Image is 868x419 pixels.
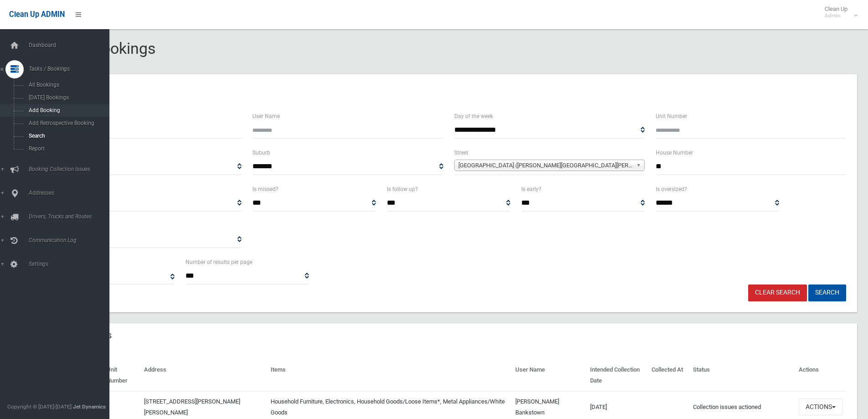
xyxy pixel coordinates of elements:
th: Actions [795,360,846,391]
small: Admin [825,12,847,19]
span: Addresses [26,190,116,196]
label: User Name [252,111,280,121]
span: All Bookings [26,82,108,88]
span: Copyright © [DATE]-[DATE] [7,403,72,410]
label: Is oversized? [656,184,687,194]
th: Address [140,360,267,391]
span: Communication Log [26,237,116,243]
a: Clear Search [748,285,807,301]
span: Clean Up [820,5,857,19]
label: Is early? [521,184,541,194]
span: Add Retrospective Booking [26,120,108,126]
th: Collected At [648,360,689,391]
span: Add Booking [26,107,108,114]
label: Unit Number [656,111,687,121]
label: House Number [656,148,693,158]
span: Clean Up ADMIN [9,10,65,19]
span: Settings [26,261,116,267]
th: Unit Number [103,360,140,391]
span: Booking Collection Issues [26,166,116,172]
span: Report [26,145,108,152]
th: Items [267,360,512,391]
label: Suburb [252,148,270,158]
button: Actions [799,398,842,415]
th: Intended Collection Date [586,360,648,391]
span: Dashboard [26,42,116,48]
label: Street [454,148,468,158]
label: Is follow up? [387,184,418,194]
span: [GEOGRAPHIC_DATA] ([PERSON_NAME][GEOGRAPHIC_DATA][PERSON_NAME]) [458,160,632,171]
th: Status [689,360,795,391]
label: Is missed? [252,184,278,194]
a: [STREET_ADDRESS][PERSON_NAME][PERSON_NAME] [144,398,240,416]
label: Number of results per page [185,257,252,267]
span: Tasks / Bookings [26,66,116,72]
strong: Jet Dynamics [73,403,106,410]
label: Day of the week [454,111,493,121]
th: User Name [512,360,586,391]
span: Search [26,133,108,139]
span: Drivers, Trucks and Routes [26,213,116,220]
span: [DATE] Bookings [26,94,108,101]
button: Search [808,285,846,301]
